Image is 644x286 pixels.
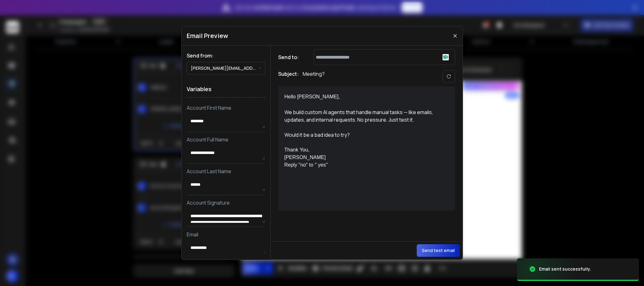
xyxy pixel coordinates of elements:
[284,94,340,99] span: Hello [PERSON_NAME],
[187,199,265,206] p: Account Signature
[187,136,265,143] p: Account Full Name
[187,168,265,175] p: Account Last Name
[187,231,265,238] p: Email
[187,104,265,112] p: Account First Name
[187,81,265,98] h1: Variables
[278,53,303,61] h1: Send to:
[303,70,325,83] p: Meeting?
[187,31,228,40] h1: Email Preview
[284,131,442,139] div: Would it be a bad idea to try?
[187,52,265,59] h1: Send from:
[278,70,299,83] h1: Subject:
[284,154,442,161] div: [PERSON_NAME]
[539,266,591,272] div: Email sent successfully.
[284,146,442,154] div: Thank You,
[284,108,442,124] div: We build custom AI agents that handle manual tasks — like emails, updates, and internal requests....
[284,161,442,169] div: Reply "no" to '' yes''
[417,244,460,257] button: Send test email
[191,65,259,71] p: [PERSON_NAME][EMAIL_ADDRESS][PERSON_NAME][PERSON_NAME][DOMAIN_NAME]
